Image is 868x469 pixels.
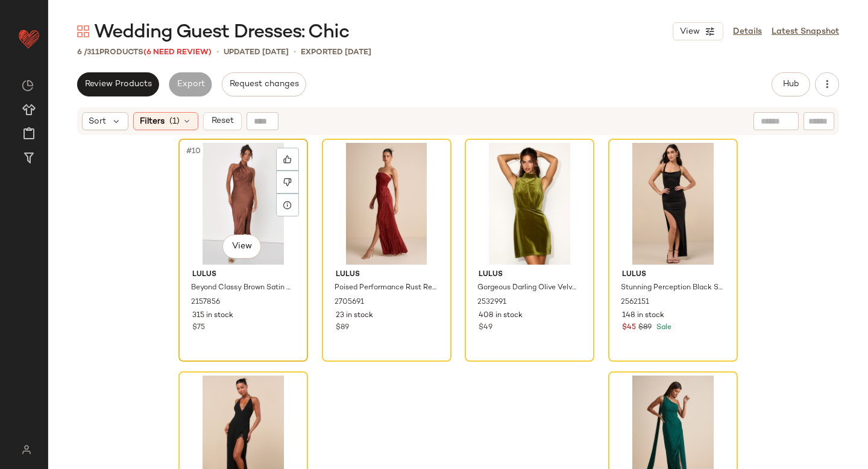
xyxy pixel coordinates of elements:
span: 2705691 [335,297,364,308]
span: View [679,27,700,37]
span: Lulus [622,269,724,280]
span: 408 in stock [479,310,523,321]
button: Request changes [222,72,306,96]
span: 23 in stock [336,310,373,321]
span: Sale [654,324,671,332]
span: Sort [89,115,106,128]
img: 10559201_2157856.jpg [183,143,304,265]
button: View [222,234,261,259]
button: Reset [203,112,242,130]
span: Lulus [192,269,294,280]
span: Gorgeous Darling Olive Velvet Sleeveless Mock Neck Mini Dress [477,283,579,294]
span: (1) [169,115,180,128]
span: 2157856 [191,297,220,308]
span: Lulus [336,269,438,280]
span: $89 [638,323,652,333]
span: $49 [479,323,492,333]
span: Request changes [229,80,299,89]
p: Exported [DATE] [301,46,371,58]
span: View [231,242,251,251]
img: 2705691_02_front_2025-07-09.jpg [326,143,447,265]
span: (6 Need Review) [143,48,212,57]
span: Beyond Classy Brown Satin Halter Midi Dress [191,283,293,294]
span: Lulus [479,269,580,280]
span: 6 / [77,48,87,57]
img: 2532991_2_01_hero_Retakes_2025-09-08.jpg [469,143,590,265]
span: #10 [185,145,203,157]
span: $89 [336,323,349,333]
span: Review Products [84,80,152,89]
button: Hub [772,72,810,96]
a: Latest Snapshot [772,25,839,38]
span: 315 in stock [192,310,233,321]
span: 2532991 [477,297,506,308]
span: 2562151 [621,297,649,308]
span: Wedding Guest Dresses: Chic [94,20,349,45]
img: svg%3e [22,80,34,92]
span: $45 [622,323,636,333]
span: • [216,46,219,58]
span: Hub [782,80,799,89]
img: svg%3e [14,445,38,455]
span: Reset [210,116,233,126]
img: 12329761_2562151.jpg [612,143,734,265]
p: updated [DATE] [224,46,289,58]
span: 311 [87,48,99,57]
span: • [294,46,296,58]
span: $75 [192,323,205,333]
button: View [673,22,723,40]
span: 148 in stock [622,310,664,321]
a: Details [733,25,762,38]
span: Stunning Perception Black Slinky Lace-Up Maxi Dress [621,283,723,294]
span: Poised Performance Rust Red Plisse One-Shoulder Maxi Dress [335,283,436,294]
span: Filters [140,115,165,128]
img: svg%3e [77,25,89,37]
div: Products [77,46,212,58]
button: Review Products [77,72,159,96]
img: heart_red.DM2ytmEG.svg [17,27,41,51]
